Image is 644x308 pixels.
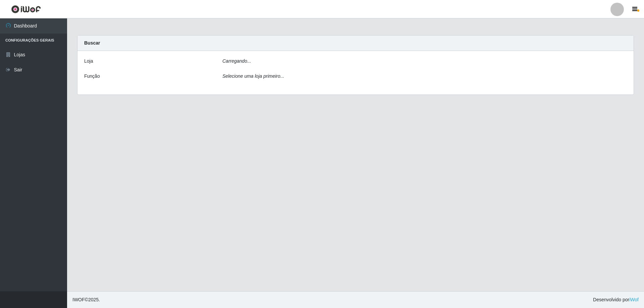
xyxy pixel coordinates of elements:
span: Desenvolvido por [593,296,639,303]
span: IWOF [72,297,85,302]
img: CoreUI Logo [11,5,41,13]
label: Função [84,73,100,80]
a: iWof [629,297,639,302]
i: Selecione uma loja primeiro... [222,73,284,79]
i: Carregando... [222,58,251,64]
label: Loja [84,58,93,65]
span: © 2025 . [72,296,100,303]
strong: Buscar [84,40,100,46]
